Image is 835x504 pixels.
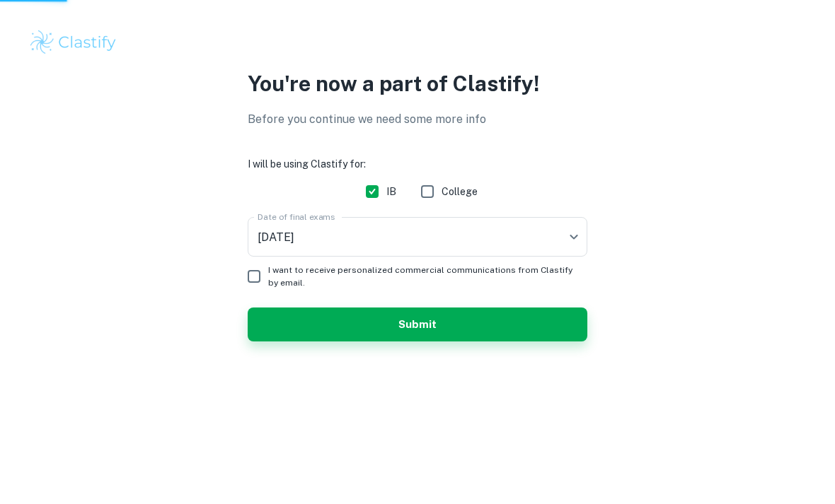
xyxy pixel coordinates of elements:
[248,156,587,172] h6: I will be using Clastify for:
[248,68,587,100] p: You're now a part of Clastify!
[28,28,118,57] img: Clastify logo
[248,307,587,341] button: Submit
[268,264,576,289] span: I want to receive personalized commercial communications from Clastify by email.
[248,111,587,128] p: Before you continue we need some more info
[28,28,807,57] a: Clastify logo
[248,217,587,257] div: [DATE]
[442,184,478,199] span: College
[386,184,396,199] span: IB
[258,211,335,223] label: Date of final exams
